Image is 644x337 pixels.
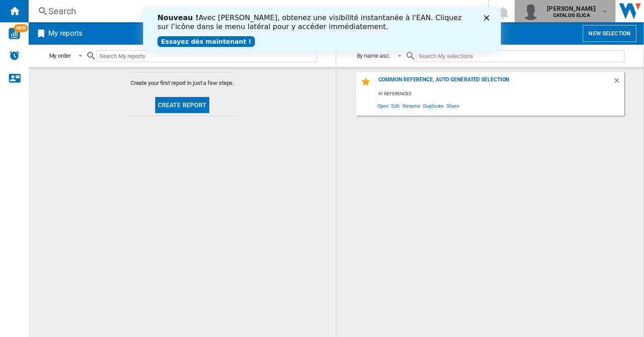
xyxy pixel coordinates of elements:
[390,100,401,112] span: Edit
[143,7,501,51] iframe: Intercom live chat bannière
[155,97,210,113] button: Create report
[341,8,350,13] div: Fermer
[522,2,540,20] img: profile.jpg
[613,76,624,88] div: Delete
[583,25,636,42] button: New selection
[401,100,422,112] span: Rename
[357,52,390,59] div: By name asc.
[131,79,234,87] span: Create your first report in just a few steps.
[376,88,624,100] div: 91 references
[422,100,445,112] span: Duplicate
[376,76,613,88] div: Common reference, auto generated selection
[9,50,20,61] img: alerts-logo.svg
[553,13,590,18] b: CATALOG ELICA
[47,25,84,42] h2: My reports
[97,50,317,62] input: Search My reports
[8,28,20,39] img: wise-card.svg
[416,50,624,62] input: Search My selections
[14,24,28,32] span: NEW
[376,100,390,112] span: Open
[49,52,71,59] div: My order
[445,100,461,112] span: Share
[547,4,596,13] span: [PERSON_NAME]
[48,5,465,17] div: Search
